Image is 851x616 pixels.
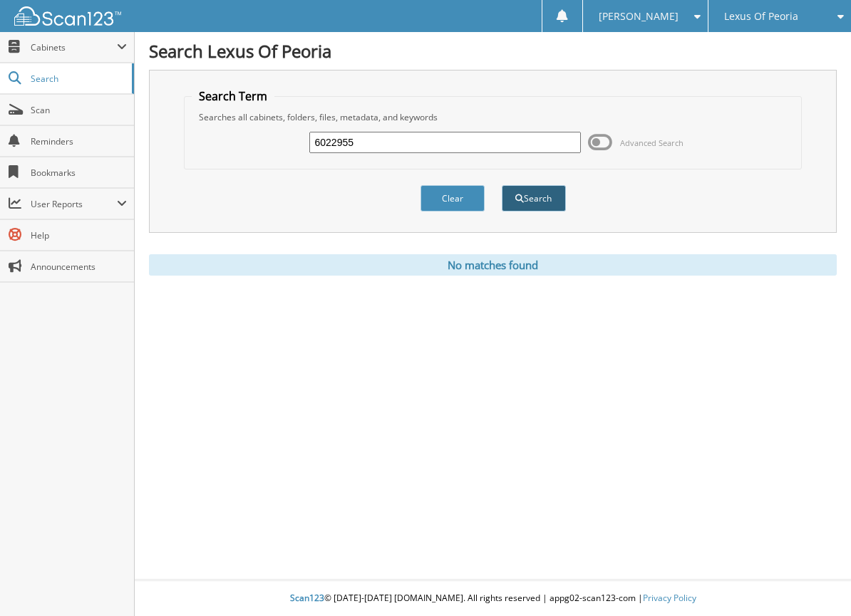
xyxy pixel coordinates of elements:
[31,135,127,147] span: Reminders
[502,185,566,212] button: Search
[290,592,324,604] span: Scan123
[192,111,794,123] div: Searches all cabinets, folders, files, metadata, and keywords
[31,261,127,273] span: Announcements
[780,548,851,616] iframe: Chat Widget
[724,12,798,21] span: Lexus Of Peoria
[31,73,125,85] span: Search
[620,137,684,148] span: Advanced Search
[149,39,837,63] h1: Search Lexus Of Peoria
[31,229,127,241] span: Help
[149,254,837,276] div: No matches found
[192,88,274,104] legend: Search Term
[31,198,117,210] span: User Reports
[31,41,117,53] span: Cabinets
[599,12,679,21] span: [PERSON_NAME]
[31,104,127,116] span: Scan
[135,581,851,616] div: © [DATE]-[DATE] [DOMAIN_NAME]. All rights reserved | appg02-scan123-com |
[31,167,127,179] span: Bookmarks
[421,185,485,212] button: Clear
[643,592,696,604] a: Privacy Policy
[14,6,121,26] img: scan123-logo-white.svg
